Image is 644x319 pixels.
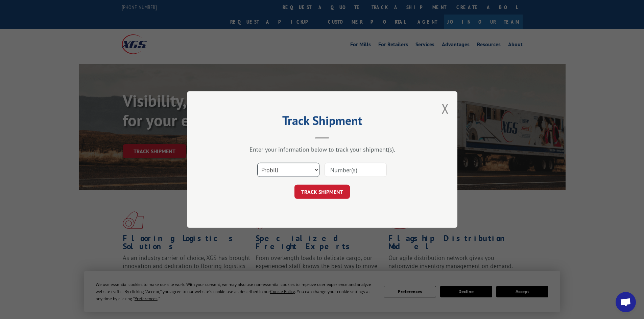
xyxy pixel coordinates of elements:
div: Enter your information below to track your shipment(s). [221,145,424,153]
div: Open chat [616,292,636,312]
h2: Track Shipment [221,116,424,129]
button: Close modal [442,100,449,117]
input: Number(s) [325,163,387,177]
button: TRACK SHIPMENT [294,185,350,199]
